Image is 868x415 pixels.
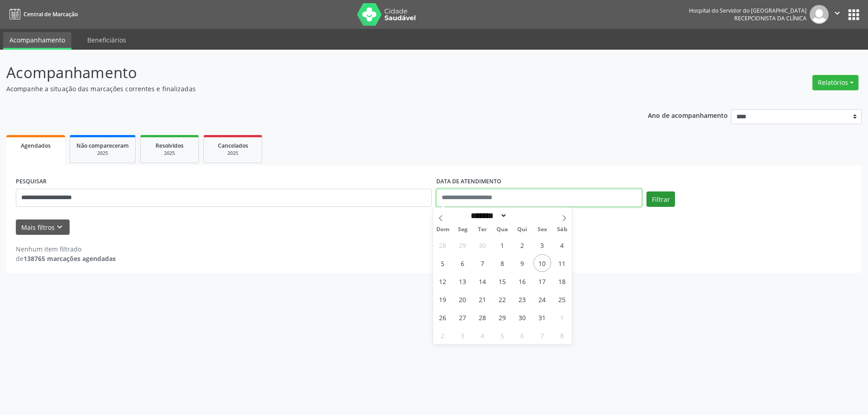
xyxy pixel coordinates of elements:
[553,326,571,344] span: Novembro 8, 2025
[6,7,78,22] a: Central de Marcação
[532,227,552,233] span: Sex
[24,10,78,18] span: Central de Marcação
[514,308,531,326] span: Outubro 30, 2025
[147,150,192,157] div: 2025
[552,227,572,233] span: Sáb
[512,227,532,233] span: Qui
[16,254,116,263] div: de
[492,227,512,233] span: Qua
[434,290,452,308] span: Outubro 19, 2025
[454,326,472,344] span: Novembro 3, 2025
[434,254,452,272] span: Outubro 5, 2025
[533,308,551,326] span: Outubro 31, 2025
[156,142,184,149] span: Resolvidos
[218,142,248,149] span: Cancelados
[6,84,605,93] p: Acompanhe a situação das marcações correntes e finalizadas
[689,7,807,14] div: Hospital do Servidor do [GEOGRAPHIC_DATA]
[553,308,571,326] span: Novembro 1, 2025
[474,326,491,344] span: Novembro 4, 2025
[55,222,65,232] i: keyboard_arrow_down
[507,211,537,220] input: Year
[454,290,472,308] span: Outubro 20, 2025
[434,326,452,344] span: Novembro 2, 2025
[514,326,531,344] span: Novembro 6, 2025
[514,254,531,272] span: Outubro 9, 2025
[474,272,491,290] span: Outubro 14, 2025
[553,272,571,290] span: Outubro 18, 2025
[474,236,491,254] span: Setembro 30, 2025
[434,236,452,254] span: Setembro 28, 2025
[832,8,842,18] i: 
[646,191,675,207] button: Filtrar
[472,227,492,233] span: Ter
[3,32,71,50] a: Acompanhamento
[514,272,531,290] span: Outubro 16, 2025
[76,150,129,157] div: 2025
[533,254,551,272] span: Outubro 10, 2025
[553,290,571,308] span: Outubro 25, 2025
[829,5,846,24] button: 
[514,236,531,254] span: Outubro 2, 2025
[76,142,129,149] span: Não compareceram
[533,272,551,290] span: Outubro 17, 2025
[468,211,508,220] select: Month
[474,290,491,308] span: Outubro 21, 2025
[846,7,862,23] button: apps
[494,254,511,272] span: Outubro 8, 2025
[21,142,51,149] span: Agendados
[81,32,132,48] a: Beneficiários
[494,308,511,326] span: Outubro 29, 2025
[436,175,501,189] label: DATA DE ATENDIMENTO
[514,290,531,308] span: Outubro 23, 2025
[16,175,47,189] label: PESQUISAR
[453,227,472,233] span: Seg
[533,290,551,308] span: Outubro 24, 2025
[474,308,491,326] span: Outubro 28, 2025
[494,326,511,344] span: Novembro 5, 2025
[16,244,116,254] div: Nenhum item filtrado
[433,227,453,233] span: Dom
[210,150,255,157] div: 2025
[810,5,829,24] img: img
[6,61,605,84] p: Acompanhamento
[533,326,551,344] span: Novembro 7, 2025
[454,308,472,326] span: Outubro 27, 2025
[648,109,728,121] p: Ano de acompanhamento
[434,308,452,326] span: Outubro 26, 2025
[553,236,571,254] span: Outubro 4, 2025
[434,272,452,290] span: Outubro 12, 2025
[24,254,116,263] strong: 138765 marcações agendadas
[16,219,70,235] button: Mais filtroskeyboard_arrow_down
[494,236,511,254] span: Outubro 1, 2025
[494,290,511,308] span: Outubro 22, 2025
[454,236,472,254] span: Setembro 29, 2025
[734,14,807,22] span: Recepcionista da clínica
[454,254,472,272] span: Outubro 6, 2025
[533,236,551,254] span: Outubro 3, 2025
[553,254,571,272] span: Outubro 11, 2025
[474,254,491,272] span: Outubro 7, 2025
[812,75,859,90] button: Relatórios
[454,272,472,290] span: Outubro 13, 2025
[494,272,511,290] span: Outubro 15, 2025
